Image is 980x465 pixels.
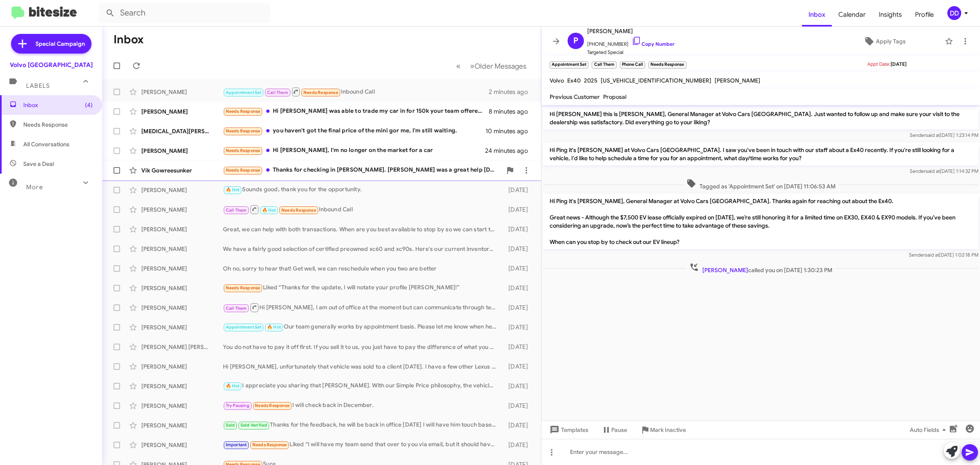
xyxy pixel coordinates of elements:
[223,420,501,430] div: Thanks for the feedback, he will be back in office [DATE] I will have him touch base with you
[501,323,535,331] div: [DATE]
[223,225,501,233] div: Great, we can help with both transactions. When are you best available to stop by so we can start...
[226,285,261,291] span: Needs Response
[223,107,489,116] div: Hi [PERSON_NAME] was able to trade my car in for 150k your team offered me 120k
[303,90,338,95] span: Needs Response
[226,109,261,114] span: Needs Response
[501,284,535,292] div: [DATE]
[226,423,235,428] span: Sold
[595,423,634,437] button: Pause
[634,423,693,437] button: Mark Inactive
[543,107,978,130] p: Hi [PERSON_NAME] this is [PERSON_NAME], General Manager at Volvo Cars [GEOGRAPHIC_DATA]. Just wan...
[267,324,281,330] span: 🔥 Hot
[903,423,955,437] button: Auto Fields
[947,6,961,20] div: DD
[141,107,223,116] div: [PERSON_NAME]
[543,143,978,165] p: Hi Ping it's [PERSON_NAME] at Volvo Cars [GEOGRAPHIC_DATA]. I saw you've been in touch with our s...
[910,423,949,437] span: Auto Fields
[910,132,978,138] span: Sender [DATE] 1:23:14 PM
[465,58,531,74] button: Next
[501,186,535,194] div: [DATE]
[141,166,223,174] div: Vik Gowreesunker
[85,101,93,109] span: (4)
[23,101,93,109] span: Inbox
[255,403,290,408] span: Needs Response
[501,245,535,253] div: [DATE]
[470,61,474,71] span: »
[10,61,93,69] div: Volvo [GEOGRAPHIC_DATA]
[587,26,675,36] span: [PERSON_NAME]
[226,90,262,95] span: Appointment Set
[141,127,223,135] div: [MEDICAL_DATA][PERSON_NAME]
[226,306,247,311] span: Call Them
[226,208,247,213] span: Call Them
[832,3,872,27] span: Calendar
[223,245,501,253] div: We have a fairly good selection of certified preowned xc60 and xc90s. Here's our current inventor...
[267,90,288,95] span: Call Them
[683,179,839,190] span: Tagged as 'Appointment Set' on [DATE] 11:06:53 AM
[226,168,261,173] span: Needs Response
[11,34,91,54] a: Special Campaign
[501,343,535,351] div: [DATE]
[223,401,501,410] div: I will check back in December.
[501,382,535,390] div: [DATE]
[910,168,978,174] span: Sender [DATE] 1:14:32 PM
[226,187,240,192] span: 🔥 Hot
[223,440,501,449] div: Liked “I will have my team send that over to you via email, but it should have approximately 3k o...
[620,61,645,69] small: Phone Call
[451,58,465,74] button: Previous
[489,88,535,96] div: 2 minutes ago
[501,304,535,312] div: [DATE]
[828,34,941,49] button: Apply Tags
[501,402,535,410] div: [DATE]
[876,34,906,49] span: Apply Tags
[550,93,600,101] span: Previous Customer
[241,423,267,428] span: Sold Verified
[872,3,909,27] span: Insights
[501,206,535,214] div: [DATE]
[648,61,686,69] small: Needs Response
[141,421,223,429] div: [PERSON_NAME]
[486,147,535,155] div: 24 minutes ago
[141,264,223,273] div: [PERSON_NAME]
[141,304,223,312] div: [PERSON_NAME]
[114,33,144,46] h1: Inbox
[223,204,501,215] div: Inbound Call
[456,61,461,71] span: «
[548,423,588,437] span: Templates
[226,324,262,330] span: Appointment Set
[632,41,675,47] a: Copy Number
[909,252,978,258] span: Sender [DATE] 1:02:18 PM
[226,403,249,408] span: Try Pausing
[226,128,261,134] span: Needs Response
[611,423,627,437] span: Pause
[141,441,223,449] div: [PERSON_NAME]
[141,88,223,96] div: [PERSON_NAME]
[550,61,588,69] small: Appointment Set
[501,225,535,233] div: [DATE]
[501,441,535,449] div: [DATE]
[501,421,535,429] div: [DATE]
[584,77,597,84] span: 2025
[891,61,906,67] span: [DATE]
[474,62,526,71] span: Older Messages
[925,252,939,258] span: said at
[223,283,501,293] div: Liked “Thanks for the update, I will notate your profile [PERSON_NAME]!”
[543,194,978,249] p: Hi Ping it's [PERSON_NAME], General Manager at Volvo Cars [GEOGRAPHIC_DATA]. Thanks again for rea...
[550,77,564,84] span: Volvo
[226,148,261,153] span: Needs Response
[141,362,223,371] div: [PERSON_NAME]
[486,127,535,135] div: 10 minutes ago
[587,36,675,48] span: [PHONE_NUMBER]
[573,34,578,47] span: P
[501,264,535,273] div: [DATE]
[601,77,711,84] span: [US_VEHICLE_IDENTIFICATION_NUMBER]
[223,126,486,136] div: you haven't got the final price of the mini gor me, I'm still waiting.
[867,61,891,67] span: Appt Date:
[141,382,223,390] div: [PERSON_NAME]
[281,208,316,213] span: Needs Response
[489,107,535,116] div: 8 minutes ago
[909,3,940,27] a: Profile
[141,343,223,351] div: [PERSON_NAME] [PERSON_NAME]
[223,146,486,155] div: Hi [PERSON_NAME], I'm no longer on the market for a car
